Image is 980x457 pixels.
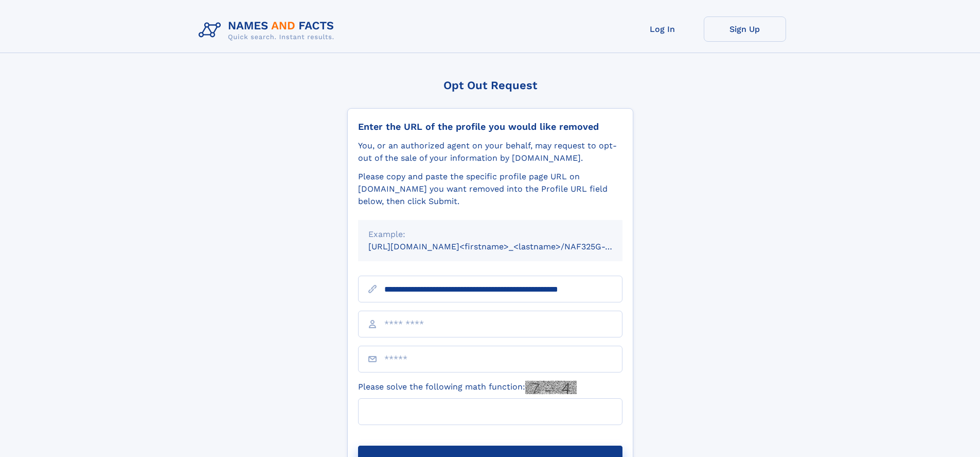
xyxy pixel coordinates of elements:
div: Enter the URL of the profile you would like removed [358,121,622,132]
div: Please copy and paste the specific profile page URL on [DOMAIN_NAME] you want removed into the Pr... [358,171,622,208]
label: Please solve the following math function: [358,381,577,394]
a: Sign Up [704,16,786,42]
div: Example: [368,228,612,241]
div: Opt Out Request [347,79,633,92]
img: Logo Names and Facts [194,16,343,44]
a: Log In [621,16,704,42]
div: You, or an authorized agent on your behalf, may request to opt-out of the sale of your informatio... [358,140,622,164]
small: [URL][DOMAIN_NAME]<firstname>_<lastname>/NAF325G-xxxxxxxx [368,242,642,251]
